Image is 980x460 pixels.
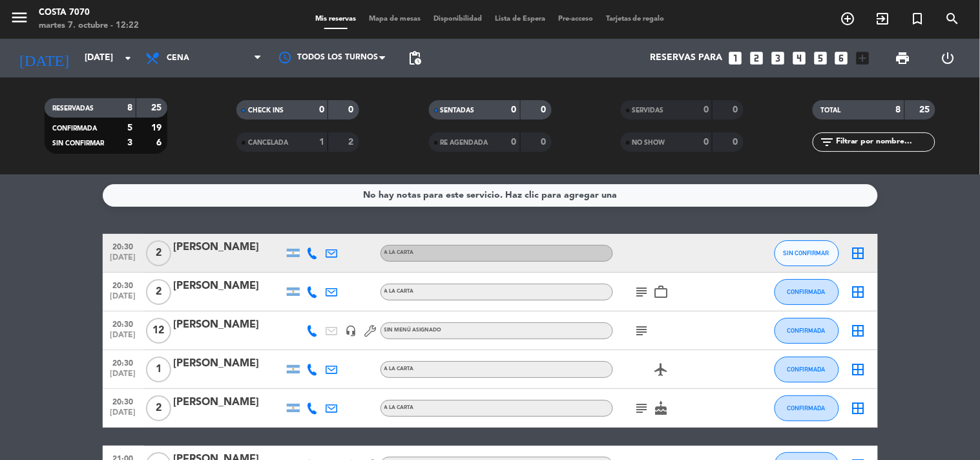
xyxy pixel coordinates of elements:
span: pending_actions [407,50,422,66]
span: Pre-acceso [552,16,599,23]
i: exit_to_app [875,11,891,26]
i: subject [634,323,650,339]
i: looks_3 [769,50,786,67]
span: Mapa de mesas [362,16,427,23]
div: [PERSON_NAME] [174,239,284,256]
strong: 0 [733,138,740,147]
i: airplanemode_active [654,362,669,377]
i: looks_one [727,50,744,67]
span: SERVIDAS [632,107,664,114]
span: Sin menú asignado [384,328,442,333]
button: CONFIRMADA [775,357,839,382]
div: martes 7. octubre - 12:22 [39,19,139,32]
i: [DATE] [10,44,78,72]
strong: 0 [541,105,548,114]
button: menu [10,8,29,32]
span: CONFIRMADA [787,288,826,295]
span: RESERVADAS [52,105,94,112]
span: A LA CARTA [384,366,414,371]
strong: 0 [541,138,548,147]
span: NO SHOW [632,140,665,146]
button: CONFIRMADA [775,395,839,421]
strong: 5 [127,123,132,132]
i: border_all [851,246,866,261]
strong: 0 [704,105,709,114]
input: Filtrar por nombre... [835,135,935,149]
span: SENTADAS [441,107,475,114]
i: arrow_drop_down [120,50,136,66]
span: Mis reservas [309,16,362,23]
i: border_all [851,362,866,377]
span: [DATE] [107,331,140,346]
span: TOTAL [820,107,840,114]
span: [DATE] [107,292,140,307]
span: Lista de Espera [488,16,552,23]
i: looks_6 [833,50,850,67]
i: headset_mic [346,325,357,337]
div: [PERSON_NAME] [174,317,284,333]
strong: 2 [349,138,357,147]
i: border_all [851,284,866,300]
i: looks_two [748,50,765,67]
i: turned_in_not [910,11,926,26]
strong: 25 [151,103,164,112]
i: menu [10,8,29,27]
i: power_settings_new [940,50,955,66]
span: 2 [146,279,171,305]
i: add_box [855,50,871,67]
strong: 6 [156,138,164,147]
span: 20:30 [107,393,140,408]
span: Cena [167,54,189,63]
i: filter_list [819,134,835,150]
span: CANCELADA [248,140,288,146]
i: subject [634,284,650,300]
i: looks_4 [791,50,808,67]
strong: 8 [896,105,901,114]
span: A LA CARTA [384,289,414,294]
strong: 0 [704,138,709,147]
i: cake [654,401,669,416]
span: 12 [146,318,171,344]
strong: 8 [127,103,132,112]
strong: 1 [319,138,324,147]
div: No hay notas para este servicio. Haz clic para agregar una [363,188,617,203]
span: 20:30 [107,316,140,331]
span: [DATE] [107,408,140,423]
span: 20:30 [107,277,140,292]
i: add_circle_outline [840,11,856,26]
i: subject [634,401,650,416]
button: CONFIRMADA [775,279,839,305]
button: CONFIRMADA [775,318,839,344]
strong: 0 [733,105,740,114]
span: Tarjetas de regalo [599,16,671,23]
span: SIN CONFIRMAR [784,249,829,256]
span: 2 [146,240,171,266]
div: [PERSON_NAME] [174,355,284,372]
span: print [895,50,911,66]
span: Reservas para [650,53,722,63]
strong: 0 [512,138,517,147]
span: 20:30 [107,355,140,370]
div: [PERSON_NAME] [174,278,284,295]
strong: 3 [127,138,132,147]
span: SIN CONFIRMAR [52,140,104,147]
span: CHECK INS [248,107,284,114]
strong: 0 [319,105,324,114]
i: border_all [851,323,866,339]
strong: 0 [512,105,517,114]
i: border_all [851,401,866,416]
span: CONFIRMADA [787,327,826,334]
button: SIN CONFIRMAR [775,240,839,266]
div: Costa 7070 [39,6,139,19]
span: Disponibilidad [427,16,488,23]
span: [DATE] [107,370,140,384]
span: CONFIRMADA [787,404,826,412]
span: CONFIRMADA [787,366,826,373]
strong: 0 [349,105,357,114]
strong: 19 [151,123,164,132]
span: 1 [146,357,171,382]
i: search [945,11,961,26]
span: 20:30 [107,238,140,253]
span: RE AGENDADA [441,140,488,146]
div: LOG OUT [926,39,970,78]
